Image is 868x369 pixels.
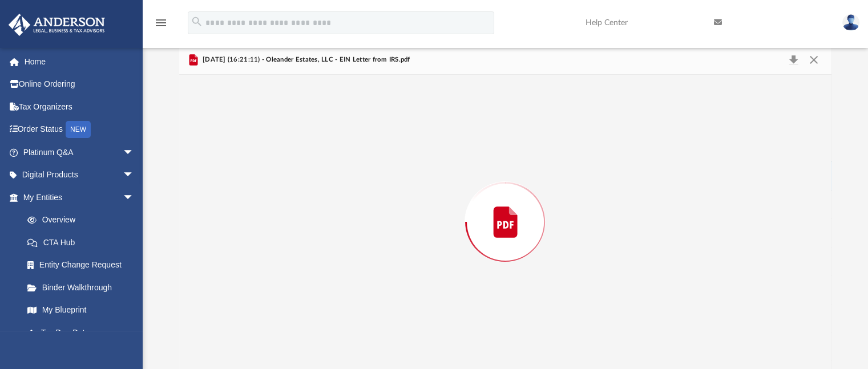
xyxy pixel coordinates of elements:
a: My Entitiesarrow_drop_down [8,186,151,209]
a: menu [154,22,168,30]
span: arrow_drop_down [123,164,146,187]
a: My Blueprint [16,299,146,322]
button: Download [784,52,804,68]
span: arrow_drop_down [123,186,146,209]
a: Digital Productsarrow_drop_down [8,164,151,186]
a: Home [8,50,151,73]
a: Platinum Q&Aarrow_drop_down [8,141,151,164]
a: Binder Walkthrough [16,276,151,299]
img: User Pic [842,14,859,31]
span: [DATE] (16:21:11) - Oleander Estates, LLC - EIN Letter from IRS.pdf [200,55,410,65]
a: Order StatusNEW [8,118,151,141]
button: Close [804,52,824,68]
i: menu [154,16,168,30]
span: arrow_drop_down [123,141,146,164]
i: search [191,15,203,28]
a: Tax Organizers [8,95,151,118]
div: NEW [66,121,91,138]
a: CTA Hub [16,231,151,254]
a: Online Ordering [8,73,151,96]
img: Anderson Advisors Platinum Portal [5,14,108,36]
a: Tax Due Dates [16,321,151,344]
a: Overview [16,209,151,232]
a: Entity Change Request [16,254,151,277]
